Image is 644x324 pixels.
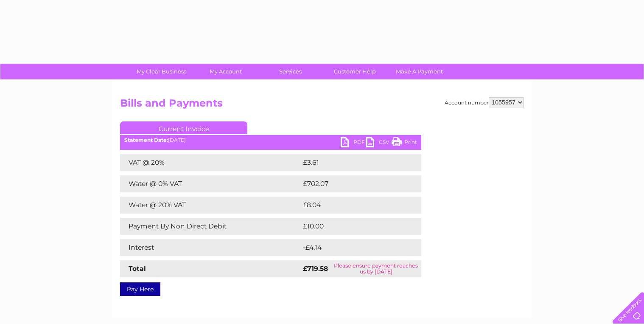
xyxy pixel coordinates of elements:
a: My Account [191,64,261,79]
td: £3.61 [301,154,400,171]
a: Customer Help [320,64,390,79]
td: Water @ 0% VAT [120,175,301,192]
div: Account number [445,97,524,107]
h2: Bills and Payments [120,97,524,113]
a: Pay Here [120,282,160,296]
td: £8.04 [301,197,402,214]
div: [DATE] [120,137,421,143]
a: Current Invoice [120,121,247,134]
a: My Clear Business [126,64,196,79]
td: Payment By Non Direct Debit [120,218,301,235]
a: Print [392,137,417,149]
td: Interest [120,239,301,256]
td: VAT @ 20% [120,154,301,171]
td: £10.00 [301,218,404,235]
td: £702.07 [301,175,406,192]
a: Services [255,64,325,79]
a: Make A Payment [384,64,454,79]
strong: £719.58 [303,265,328,273]
a: CSV [366,137,392,149]
b: Statement Date: [124,137,168,143]
td: Please ensure payment reaches us by [DATE] [331,260,421,277]
td: -£4.14 [301,239,403,256]
a: PDF [341,137,366,149]
strong: Total [129,265,146,273]
td: Water @ 20% VAT [120,197,301,214]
